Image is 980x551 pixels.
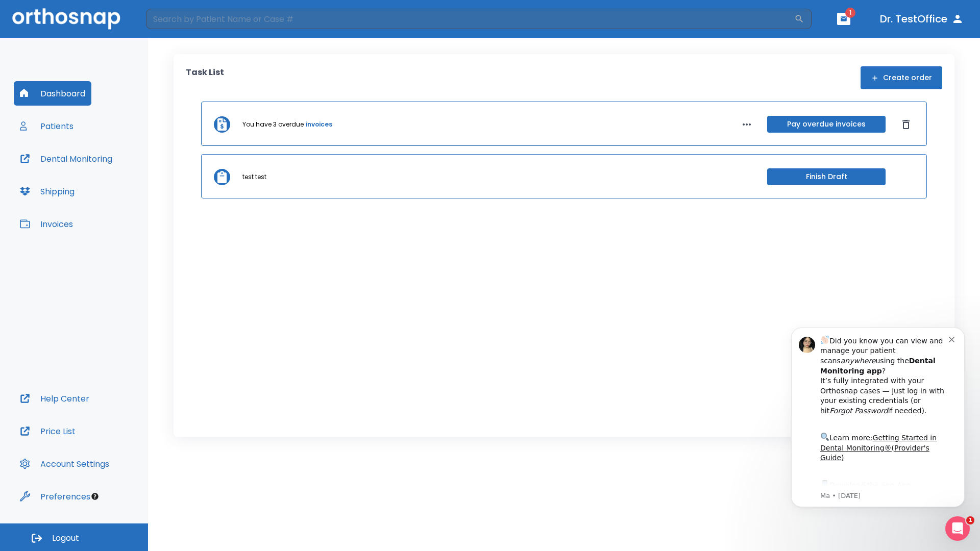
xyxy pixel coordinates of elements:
[14,114,80,138] button: Patients
[14,452,115,476] button: Account Settings
[767,116,886,133] button: Pay overdue invoices
[14,484,96,509] button: Preferences
[146,9,794,29] input: Search by Patient Name or Case #
[945,516,970,541] iframe: Intercom live chat
[898,116,914,133] button: Dismiss
[52,533,79,544] span: Logout
[14,419,82,443] button: Price List
[14,146,118,171] button: Dental Monitoring
[306,120,332,129] a: invoices
[861,66,942,89] button: Create order
[14,212,79,236] button: Invoices
[776,312,980,523] iframe: Intercom notifications message
[44,166,173,218] div: Download the app: | ​ Let us know if you need help getting started!
[173,22,181,30] button: Dismiss notification
[242,172,266,182] p: test test
[242,120,304,129] p: You have 3 overdue
[845,8,855,18] span: 1
[44,179,173,188] p: Message from Ma, sent 2w ago
[767,168,886,185] button: Finish Draft
[186,66,224,89] p: Task List
[44,169,135,187] a: App Store
[14,179,81,204] button: Shipping
[90,492,100,501] div: Tooltip anchor
[966,516,974,524] span: 1
[14,386,95,411] button: Help Center
[14,81,91,106] button: Dashboard
[12,8,120,29] img: Orthosnap
[876,10,968,28] button: Dr. TestOffice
